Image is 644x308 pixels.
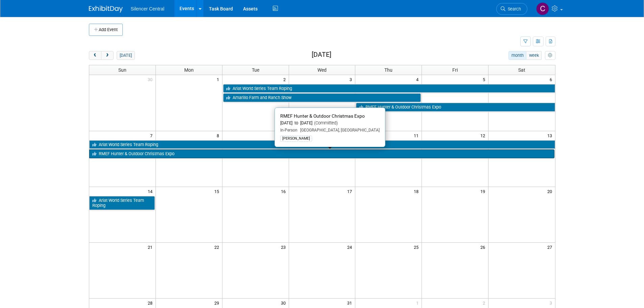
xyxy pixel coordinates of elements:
[184,67,194,73] span: Mon
[347,299,355,307] span: 31
[214,187,222,195] span: 15
[480,131,488,140] span: 12
[280,299,289,307] span: 30
[384,67,392,73] span: Thu
[216,131,222,140] span: 8
[280,120,380,126] div: [DATE] to [DATE]
[480,243,488,251] span: 26
[526,51,542,60] button: week
[147,75,156,84] span: 30
[280,187,289,195] span: 16
[415,75,422,84] span: 4
[347,187,355,195] span: 17
[216,75,222,84] span: 1
[223,93,421,102] a: Amarillo Farm and Ranch Show
[131,6,165,11] span: Silencer Central
[252,67,259,73] span: Tue
[536,2,549,15] img: Cade Cox
[482,75,488,84] span: 5
[347,243,355,251] span: 24
[312,51,331,58] h2: [DATE]
[547,243,555,251] span: 27
[545,51,555,60] button: myCustomButton
[413,131,422,140] span: 11
[415,299,422,307] span: 1
[297,128,380,133] span: [GEOGRAPHIC_DATA], [GEOGRAPHIC_DATA]
[480,187,488,195] span: 19
[147,187,156,195] span: 14
[356,103,555,112] a: RMEF Hunter & Outdoor Christmas Expo
[89,24,123,36] button: Add Event
[505,6,521,11] span: Search
[147,299,156,307] span: 28
[549,75,555,84] span: 6
[118,67,126,73] span: Sun
[548,53,552,58] i: Personalize Calendar
[89,51,101,60] button: prev
[547,187,555,195] span: 20
[312,120,338,125] span: (Committed)
[280,128,297,133] span: In-Person
[101,51,114,60] button: next
[547,131,555,140] span: 13
[413,187,422,195] span: 18
[223,84,555,93] a: Ariat World Series Team Roping
[413,243,422,251] span: 25
[549,299,555,307] span: 3
[89,6,123,13] img: ExhibitDay
[89,149,554,158] a: RMEF Hunter & Outdoor Christmas Expo
[214,299,222,307] span: 29
[280,113,365,119] span: RMEF Hunter & Outdoor Christmas Expo
[283,75,289,84] span: 2
[496,3,527,15] a: Search
[147,243,156,251] span: 21
[518,67,525,73] span: Sat
[280,136,312,142] div: [PERSON_NAME]
[89,140,555,149] a: Ariat World Series Team Roping
[317,67,327,73] span: Wed
[149,131,156,140] span: 7
[482,299,488,307] span: 2
[280,243,289,251] span: 23
[349,75,355,84] span: 3
[452,67,458,73] span: Fri
[89,196,155,210] a: Ariat World Series Team Roping
[508,51,526,60] button: month
[214,243,222,251] span: 22
[117,51,135,60] button: [DATE]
